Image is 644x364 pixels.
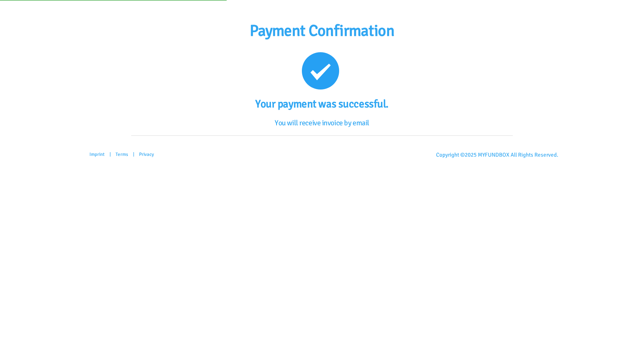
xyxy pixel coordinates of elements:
[436,151,558,158] span: Copyright © 2025 MYFUNDBOX All Rights Reserved.
[133,151,134,157] span: |
[4,19,640,43] p: Payment Confirmation
[86,148,108,161] a: Imprint
[110,151,111,157] span: |
[135,148,158,161] a: Privacy
[112,148,132,161] a: Terms
[4,118,640,128] p: You will receive invoice by email
[4,97,640,111] h1: Your payment was successful.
